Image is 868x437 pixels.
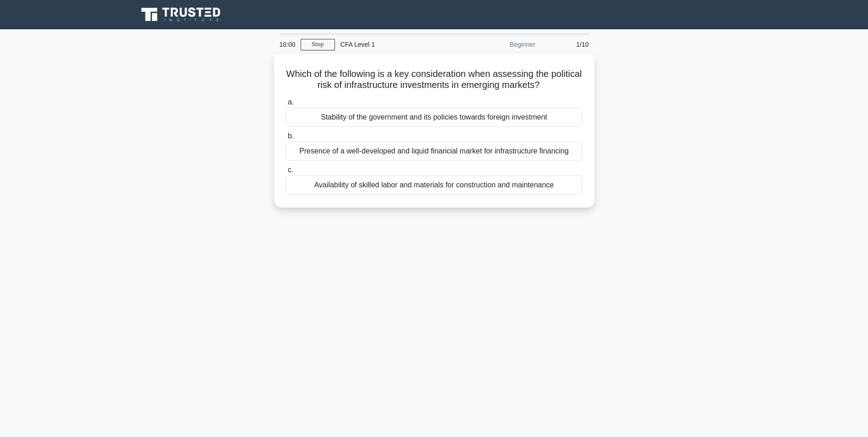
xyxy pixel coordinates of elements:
div: Beginner [461,35,541,54]
div: Presence of a well-developed and liquid financial market for infrastructure financing [286,142,582,161]
div: CFA Level 1 [335,35,461,54]
div: Stability of the government and its policies towards foreign investment [286,108,582,127]
span: c. [288,166,293,174]
div: 10:00 [274,35,301,54]
h5: Which of the following is a key consideration when assessing the political risk of infrastructure... [285,68,583,91]
span: b. [288,132,294,140]
span: a. [288,98,294,106]
a: Stop [301,39,335,50]
div: 1/10 [541,35,594,54]
div: Availability of skilled labor and materials for construction and maintenance [286,175,582,195]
